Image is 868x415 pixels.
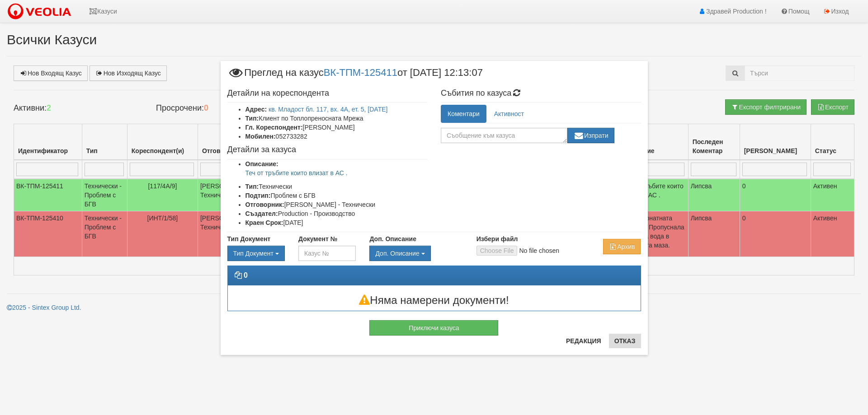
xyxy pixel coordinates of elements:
[245,209,428,218] li: Production - Производство
[369,246,462,261] div: Двоен клик, за изчистване на избраната стойност.
[245,201,284,208] b: Отговорник:
[233,250,274,257] span: Тип Документ
[245,192,271,199] b: Подтип:
[441,105,486,123] a: Коментари
[227,145,428,154] h4: Детайли за казуса
[245,218,428,227] li: [DATE]
[245,123,428,132] li: [PERSON_NAME]
[227,68,483,84] span: Преглед на казус от [DATE] 12:13:07
[245,106,267,113] b: Адрес:
[298,234,337,243] label: Документ №
[245,191,428,200] li: Проблем с БГВ
[244,271,248,279] strong: 0
[487,105,531,123] a: Активност
[561,334,607,348] button: Редакция
[369,234,416,243] label: Доп. Описание
[245,115,259,122] b: Тип:
[227,246,285,261] div: Двоен клик, за изчистване на избраната стойност.
[227,234,271,243] label: Тип Документ
[269,106,387,113] a: кв. Младост бл. 117, вх. 4А, ет. 5, [DATE]
[245,210,278,217] b: Създател:
[609,334,641,348] button: Отказ
[375,250,419,257] span: Доп. Описание
[324,66,397,78] a: ВК-ТПМ-125411
[245,133,276,140] b: Мобилен:
[245,114,428,123] li: Клиент по Топлопреносната Мрежа
[441,89,641,98] h4: Събития по казуса
[227,246,285,261] button: Тип Документ
[245,219,283,226] b: Краен Срок:
[369,246,430,261] button: Доп. Описание
[245,200,428,209] li: [PERSON_NAME] - Технически
[298,246,356,261] input: Казус №
[228,294,641,306] h3: Няма намерени документи!
[245,168,428,177] p: Теч от тръбите които влизат в АС .
[476,234,518,243] label: Избери файл
[245,132,428,141] li: 052733282
[369,320,498,336] button: Приключи казуса
[245,124,303,131] b: Гл. Кореспондент:
[245,160,278,168] b: Описание:
[245,182,428,191] li: Технически
[245,183,259,190] b: Тип:
[227,89,428,98] h4: Детайли на кореспондента
[567,128,614,143] button: Изпрати
[603,239,641,254] button: Архив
